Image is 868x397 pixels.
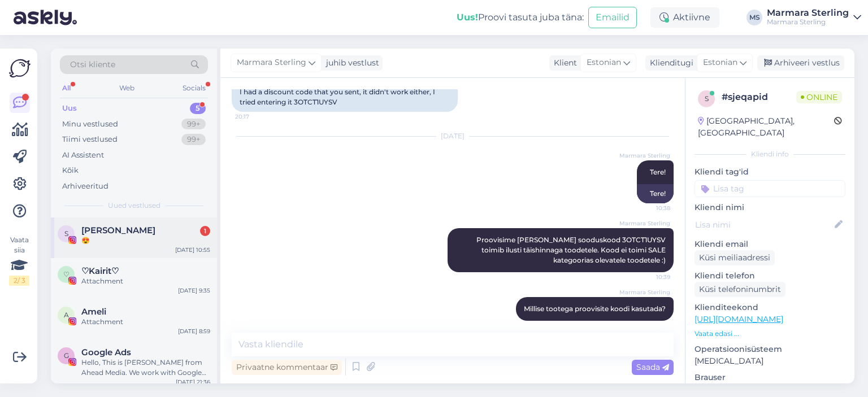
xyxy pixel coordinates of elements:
[619,219,670,228] span: Marmara Sterling
[476,235,667,264] span: Proovisime [PERSON_NAME] sooduskood 3OTCT1UYSV toimib ilusti täishinnaga toodetele. Kood ei toimi...
[9,235,29,286] div: Vaata siia
[628,321,670,330] span: 10:39
[232,82,458,112] div: I had a discount code that you sent, it didn't work either, I tried entering it 3OTCT1UYSV
[695,202,845,213] p: Kliendi nimi
[695,238,845,250] p: Kliendi email
[200,226,210,236] div: 1
[232,360,342,375] div: Privaatne kommentaar
[767,8,849,18] div: Marmara Sterling
[757,55,844,71] div: Arhiveeri vestlus
[81,347,131,357] span: Google Ads
[457,12,478,23] b: Uus!
[181,119,206,130] div: 99+
[628,204,670,212] span: 10:38
[181,134,206,145] div: 99+
[619,288,670,296] span: Marmara Sterling
[62,181,108,192] div: Arhiveeritud
[235,112,277,121] span: 20:17
[232,131,674,141] div: [DATE]
[695,343,845,355] p: Operatsioonisüsteem
[81,225,155,235] span: Saimi Sapp
[645,57,693,69] div: Klienditugi
[588,7,637,28] button: Emailid
[64,229,68,238] span: S
[62,150,104,161] div: AI Assistent
[62,119,118,130] div: Minu vestlused
[650,7,719,28] div: Aktiivne
[63,270,70,278] span: ♡
[637,184,674,203] div: Tere!
[695,180,845,197] input: Lisa tag
[62,103,77,114] div: Uus
[695,329,845,339] p: Vaata edasi ...
[524,304,666,313] span: Millise tootega proovisite koodi kasutada?
[9,58,31,79] img: Askly Logo
[695,282,785,297] div: Küsi telefoninumbrit
[457,11,584,24] div: Proovi tasuta juba täna:
[650,168,666,176] span: Tere!
[695,149,845,159] div: Kliendi info
[117,81,137,95] div: Web
[695,355,845,367] p: [MEDICAL_DATA]
[767,18,849,27] div: Marmara Sterling
[62,134,118,145] div: Tiimi vestlused
[175,246,210,254] div: [DATE] 10:55
[9,276,29,286] div: 2 / 3
[695,314,783,324] a: [URL][DOMAIN_NAME]
[695,166,845,178] p: Kliendi tag'id
[62,165,79,176] div: Kõik
[695,250,775,265] div: Küsi meiliaadressi
[636,362,669,372] span: Saada
[81,307,106,317] span: Ameli
[695,270,845,282] p: Kliendi telefon
[81,357,210,378] div: Hello, This is [PERSON_NAME] from Ahead Media. We work with Google Ads, SEO, and website developm...
[81,266,119,276] span: ♡Kairit♡
[81,317,210,327] div: Attachment
[178,286,210,295] div: [DATE] 9:35
[64,311,69,319] span: A
[178,327,210,335] div: [DATE] 8:59
[237,56,306,69] span: Marmara Sterling
[180,81,208,95] div: Socials
[695,302,845,313] p: Klienditeekond
[81,276,210,286] div: Attachment
[695,219,832,231] input: Lisa nimi
[587,56,621,69] span: Estonian
[703,56,737,69] span: Estonian
[549,57,577,69] div: Klient
[695,372,845,383] p: Brauser
[767,8,861,27] a: Marmara SterlingMarmara Sterling
[705,94,709,103] span: s
[628,273,670,281] span: 10:39
[322,57,379,69] div: juhib vestlust
[70,59,115,71] span: Otsi kliente
[108,200,160,211] span: Uued vestlused
[722,90,796,104] div: # sjeqapid
[60,81,73,95] div: All
[747,10,762,25] div: MS
[796,91,842,103] span: Online
[64,351,69,360] span: G
[176,378,210,386] div: [DATE] 21:36
[698,115,834,139] div: [GEOGRAPHIC_DATA], [GEOGRAPHIC_DATA]
[619,151,670,160] span: Marmara Sterling
[190,103,206,114] div: 5
[81,235,210,246] div: 😍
